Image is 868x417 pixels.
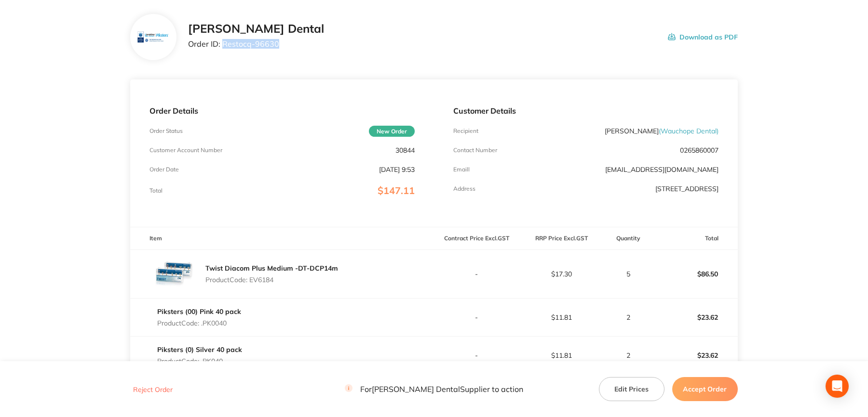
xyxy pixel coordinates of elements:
[379,166,415,173] p: [DATE] 9:53
[149,166,179,173] p: Order Date
[519,313,603,321] p: $11.81
[680,146,719,154] p: 0265860007
[605,127,719,135] p: [PERSON_NAME]
[604,227,653,250] th: Quantity
[605,165,719,174] a: [EMAIL_ADDRESS][DOMAIN_NAME]
[157,319,241,327] p: Product Code: .PK0040
[453,166,470,173] p: Emaill
[434,270,518,278] p: -
[453,106,719,115] p: Customer Details
[188,39,324,48] p: Order ID: Restocq- 96630
[205,276,338,284] p: Product Code: EV6184
[345,385,523,394] p: For [PERSON_NAME] Dental Supplier to action
[655,185,719,193] p: [STREET_ADDRESS]
[395,146,415,154] p: 30844
[378,184,415,196] span: $147.11
[653,227,738,250] th: Total
[157,357,242,365] p: Product Code: .PK040
[453,128,478,134] p: Recipient
[672,377,738,401] button: Accept Order
[668,22,738,52] button: Download as PDF
[157,307,241,316] a: Piksters (00) Pink 40 pack
[149,147,222,154] p: Customer Account Number
[157,345,242,354] a: Piksters (0) Silver 40 pack
[605,352,652,359] p: 2
[826,375,849,398] div: Open Intercom Messenger
[605,270,652,278] p: 5
[519,352,603,359] p: $11.81
[434,352,518,359] p: -
[434,227,519,250] th: Contract Price Excl. GST
[149,187,163,194] p: Total
[519,270,603,278] p: $17.30
[599,377,665,401] button: Edit Prices
[130,385,176,394] button: Reject Order
[453,185,475,192] p: Address
[149,106,415,115] p: Order Details
[205,264,338,273] a: Twist Diacom Plus Medium -DT-DCP14m
[434,313,518,321] p: -
[149,250,198,298] img: aG0ybGdnbQ
[605,313,652,321] p: 2
[137,22,169,53] img: bnV5aml6aA
[149,128,183,134] p: Order Status
[659,127,719,135] span: ( Wauchope Dental )
[653,344,737,367] p: $23.62
[188,22,324,36] h2: [PERSON_NAME] Dental
[653,306,737,329] p: $23.62
[130,227,434,250] th: Item
[519,227,604,250] th: RRP Price Excl. GST
[453,147,497,154] p: Contact Number
[369,126,415,137] span: New Order
[653,262,737,286] p: $86.50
